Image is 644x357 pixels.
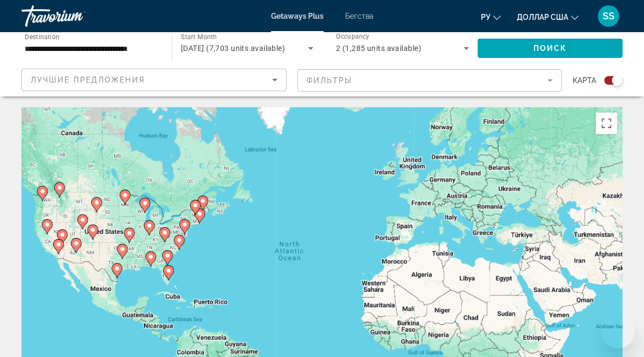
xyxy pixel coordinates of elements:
span: Поиск [533,44,567,53]
font: SS [603,10,614,21]
span: Start Month [181,33,217,41]
button: Поиск [478,39,623,58]
font: ру [481,13,491,21]
button: Filter [297,69,562,92]
span: Occupancy [336,33,370,41]
button: Toggle fullscreen view [596,113,617,134]
button: Меню пользователя [595,5,623,27]
button: Изменить язык [481,9,501,25]
a: Getaways Plus [271,12,324,20]
span: 2 (1,285 units available) [336,44,421,53]
span: карта [573,73,596,88]
a: Бегства [345,12,374,20]
mat-select: Sort by [31,73,277,86]
a: Травориум [21,2,129,30]
button: Изменить валюту [517,9,579,25]
span: Лучшие предложения [31,76,145,84]
iframe: Кнопка для запуска окна сообщений [601,314,635,348]
span: Destination [25,33,60,40]
span: [DATE] (7,703 units available) [181,44,285,53]
font: доллар США [517,13,568,21]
